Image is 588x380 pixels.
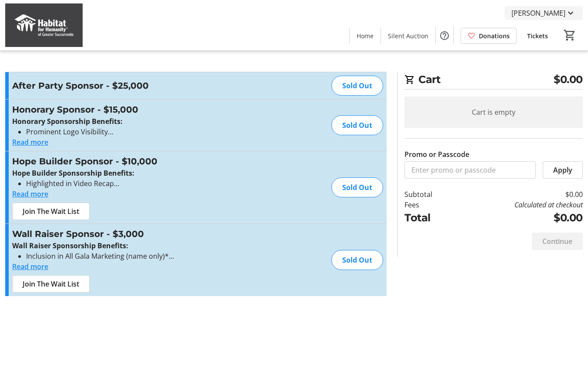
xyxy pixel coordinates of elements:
[404,210,456,226] td: Total
[404,189,456,200] td: Subtotal
[553,165,572,175] span: Apply
[404,161,536,179] input: Enter promo or passcode
[436,27,453,44] button: Help
[357,31,374,40] span: Home
[26,178,202,189] li: Highlighted in Video Recap
[479,31,510,40] span: Donations
[12,155,202,168] h3: Hope Builder Sponsor - $10,000
[12,79,202,92] h3: After Party Sponsor - $25,000
[12,227,202,240] h3: Wall Raiser Sponsor - $3,000
[404,72,583,90] h2: Cart
[456,210,583,226] td: $0.00
[23,206,79,217] span: Join The Wait List
[404,97,583,128] div: Cart is empty
[554,72,583,87] span: $0.00
[331,177,383,197] div: Sold Out
[456,200,583,210] td: Calculated at checkout
[504,6,583,20] button: [PERSON_NAME]
[5,3,83,47] img: Habitat for Humanity of Greater Sacramento's Logo
[404,200,456,210] td: Fees
[388,31,428,40] span: Silent Auction
[404,149,469,160] label: Promo or Passcode
[350,28,381,44] a: Home
[331,115,383,135] div: Sold Out
[26,127,202,137] li: Prominent Logo Visibility
[562,27,578,43] button: Cart
[456,189,583,200] td: $0.00
[12,168,134,178] strong: Hope Builder Sponsorship Benefits:
[520,28,555,44] a: Tickets
[23,279,79,289] span: Join The Wait List
[12,189,48,199] button: Read more
[12,275,90,293] button: Join The Wait List
[461,28,517,44] a: Donations
[527,31,548,40] span: Tickets
[12,261,48,272] button: Read more
[331,76,383,96] div: Sold Out
[381,28,435,44] a: Silent Auction
[12,137,48,147] button: Read more
[331,250,383,270] div: Sold Out
[543,161,583,179] button: Apply
[511,8,565,18] span: [PERSON_NAME]
[26,251,202,261] li: Inclusion in All Gala Marketing (name only)*
[12,203,90,220] button: Join The Wait List
[12,103,202,116] h3: Honorary Sponsor - $15,000
[12,117,123,126] strong: Honorary Sponsorship Benefits:
[12,241,128,250] strong: Wall Raiser Sponsorship Benefits:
